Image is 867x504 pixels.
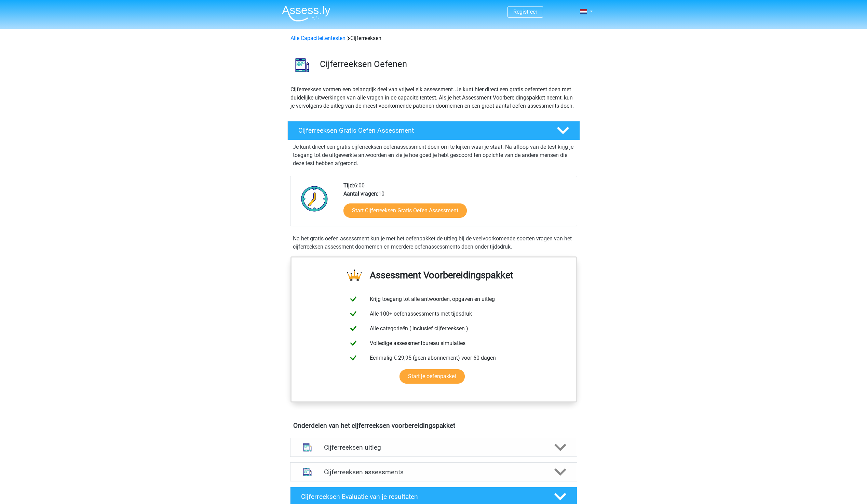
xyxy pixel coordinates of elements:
[288,34,580,42] div: Cijferreeksen
[299,463,316,481] img: cijferreeksen assessments
[399,369,465,384] a: Start je oefenpakket
[290,235,577,251] div: Na het gratis oefen assessment kun je met het oefenpakket de uitleg bij de veelvoorkomende soorte...
[338,182,577,226] div: 6:00 10
[293,422,574,429] h4: Onderdelen van het cijferreeksen voorbereidingspakket
[287,462,580,481] a: assessments Cijferreeksen assessments
[343,190,378,197] b: Aantal vragen:
[324,468,543,476] h4: Cijferreeksen assessments
[297,182,332,216] img: Klok
[513,9,537,15] a: Registreer
[288,51,317,80] img: cijferreeksen
[290,35,346,41] a: Alle Capaciteitentesten
[293,143,574,168] p: Je kunt direct een gratis cijferreeksen oefenassessment doen om te kijken waar je staat. Na afloo...
[343,203,467,218] a: Start Cijferreeksen Gratis Oefen Assessment
[282,5,330,22] img: Assessly
[324,443,543,451] h4: Cijferreeksen uitleg
[290,85,577,110] p: Cijferreeksen vormen een belangrijk deel van vrijwel elk assessment. Je kunt hier direct een grat...
[298,127,546,134] h4: Cijferreeksen Gratis Oefen Assessment
[301,493,543,501] h4: Cijferreeksen Evaluatie van je resultaten
[320,59,574,69] h3: Cijferreeksen Oefenen
[287,438,580,457] a: uitleg Cijferreeksen uitleg
[285,121,583,140] a: Cijferreeksen Gratis Oefen Assessment
[299,439,316,456] img: cijferreeksen uitleg
[343,182,354,189] b: Tijd:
